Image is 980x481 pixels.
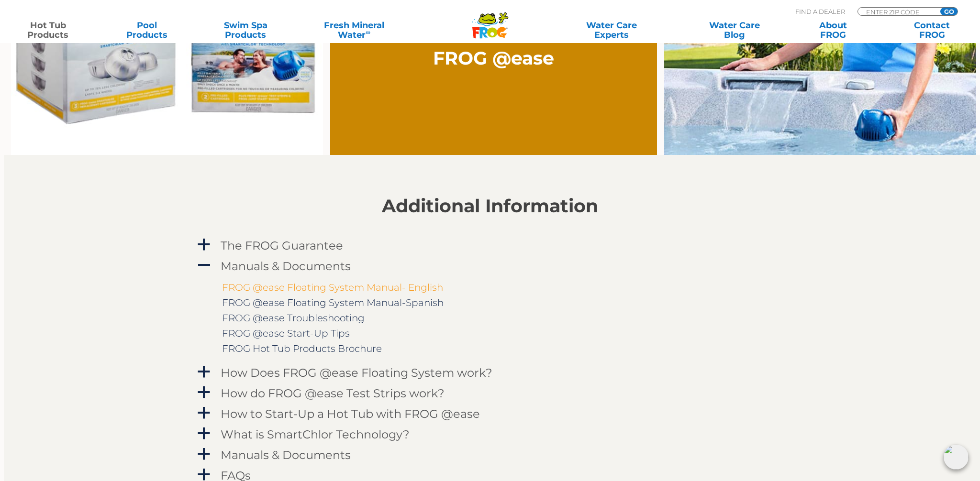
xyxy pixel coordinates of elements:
a: Fresh MineralWater∞ [306,21,402,40]
h4: Manuals & Documents [221,260,351,273]
a: FROG Hot Tub Products Brochure [222,343,382,354]
a: a Manuals & Documents [196,446,784,464]
img: openIcon [944,445,969,470]
input: GO [940,8,958,15]
a: a What is SmartChlor Technology? [196,426,784,443]
a: Water CareExperts [549,21,674,40]
span: a [197,385,211,400]
h4: How to Start-Up a Hot Tub with FROG @ease [221,407,480,420]
a: a How do FROG @ease Test Strips work? [196,384,784,402]
h4: The FROG Guarantee [221,239,343,252]
p: Find A Dealer [795,7,845,16]
a: A Manuals & Documents [196,257,784,275]
h4: How do FROG @ease Test Strips work? [221,387,445,400]
h4: What is SmartChlor Technology? [221,428,410,441]
span: a [197,406,211,420]
span: a [197,447,211,461]
h4: How Does FROG @ease Floating System work? [221,366,492,379]
a: Swim SpaProducts [207,21,284,40]
a: FROG @ease Floating System Manual- English [222,282,443,293]
sup: ∞ [366,28,370,36]
span: A [197,258,211,273]
a: FROG @ease Start-Up Tips [222,328,350,339]
h2: Additional Information [196,196,784,217]
input: Zip Code Form [865,8,930,16]
a: a How to Start-Up a Hot Tub with FROG @ease [196,405,784,423]
span: a [197,426,211,441]
span: a [197,238,211,252]
a: a How Does FROG @ease Floating System work? [196,364,784,382]
a: FROG @ease Troubleshooting [222,312,365,324]
a: a The FROG Guarantee [196,237,784,254]
a: PoolProducts [109,21,186,40]
a: ContactFROG [893,21,970,40]
a: Water CareBlog [696,21,773,40]
a: FROG @ease Floating System Manual-Spanish [222,297,444,308]
a: Hot TubProducts [10,21,87,40]
span: a [197,365,211,379]
a: AboutFROG [795,21,872,40]
h4: Manuals & Documents [221,448,351,461]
